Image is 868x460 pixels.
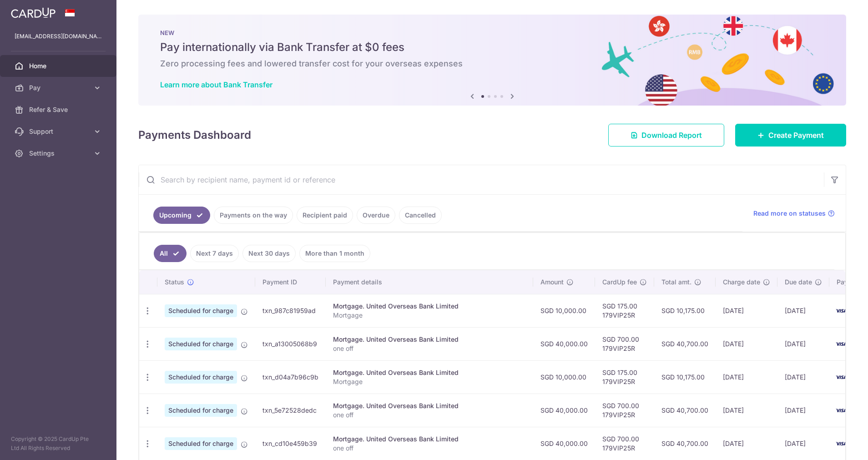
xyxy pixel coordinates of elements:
[602,278,637,287] span: CardUp fee
[533,294,595,327] td: SGD 10,000.00
[326,270,533,294] th: Payment details
[333,377,526,386] p: Mortgage
[716,294,777,327] td: [DATE]
[777,394,829,427] td: [DATE]
[255,327,326,360] td: txn_a13005068b9
[333,444,526,453] p: one off
[165,278,184,287] span: Status
[333,335,526,344] div: Mortgage. United Overseas Bank Limited
[29,83,89,92] span: Pay
[399,207,442,224] a: Cancelled
[242,245,296,262] a: Next 30 days
[753,209,835,218] a: Read more on statuses
[333,410,526,420] p: one off
[333,435,526,444] div: Mortgage. United Overseas Bank Limited
[777,327,829,360] td: [DATE]
[255,427,326,460] td: txn_cd10e459b39
[138,15,846,106] img: Bank transfer banner
[716,360,777,394] td: [DATE]
[768,130,824,141] span: Create Payment
[661,278,691,287] span: Total amt.
[654,394,716,427] td: SGD 40,700.00
[299,245,370,262] a: More than 1 month
[595,294,654,327] td: SGD 175.00 179VIP25R
[832,405,850,416] img: Bank Card
[641,130,702,141] span: Download Report
[608,124,724,147] a: Download Report
[255,394,326,427] td: txn_5e72528dedc
[832,339,850,349] img: Bank Card
[654,427,716,460] td: SGD 40,700.00
[165,404,237,417] span: Scheduled for charge
[723,278,760,287] span: Charge date
[533,427,595,460] td: SGD 40,000.00
[165,371,237,384] span: Scheduled for charge
[165,338,237,350] span: Scheduled for charge
[716,394,777,427] td: [DATE]
[753,209,826,218] span: Read more on statuses
[255,360,326,394] td: txn_d04a7b96c9b
[533,360,595,394] td: SGD 10,000.00
[333,311,526,320] p: Mortgage
[595,360,654,394] td: SGD 175.00 179VIP25R
[29,61,89,71] span: Home
[165,437,237,450] span: Scheduled for charge
[153,207,210,224] a: Upcoming
[333,401,526,410] div: Mortgage. United Overseas Bank Limited
[533,394,595,427] td: SGD 40,000.00
[785,278,812,287] span: Due date
[735,124,846,147] a: Create Payment
[832,438,850,449] img: Bank Card
[214,207,293,224] a: Payments on the way
[595,327,654,360] td: SGD 700.00 179VIP25R
[154,245,187,262] a: All
[777,427,829,460] td: [DATE]
[654,294,716,327] td: SGD 10,175.00
[29,149,89,158] span: Settings
[540,278,564,287] span: Amount
[297,207,353,224] a: Recipient paid
[138,127,251,143] h4: Payments Dashboard
[139,165,824,194] input: Search by recipient name, payment id or reference
[255,270,326,294] th: Payment ID
[333,344,526,353] p: one off
[11,7,56,18] img: CardUp
[716,327,777,360] td: [DATE]
[160,40,824,55] h5: Pay internationally via Bank Transfer at $0 fees
[357,207,395,224] a: Overdue
[595,427,654,460] td: SGD 700.00 179VIP25R
[832,372,850,383] img: Bank Card
[29,127,89,136] span: Support
[777,294,829,327] td: [DATE]
[595,394,654,427] td: SGD 700.00 179VIP25R
[160,80,273,89] a: Learn more about Bank Transfer
[165,304,237,317] span: Scheduled for charge
[716,427,777,460] td: [DATE]
[29,105,89,114] span: Refer & Save
[654,360,716,394] td: SGD 10,175.00
[832,305,850,316] img: Bank Card
[255,294,326,327] td: txn_987c81959ad
[777,360,829,394] td: [DATE]
[190,245,239,262] a: Next 7 days
[533,327,595,360] td: SGD 40,000.00
[160,29,824,36] p: NEW
[333,302,526,311] div: Mortgage. United Overseas Bank Limited
[333,368,526,377] div: Mortgage. United Overseas Bank Limited
[160,58,824,69] h6: Zero processing fees and lowered transfer cost for your overseas expenses
[654,327,716,360] td: SGD 40,700.00
[15,32,102,41] p: [EMAIL_ADDRESS][DOMAIN_NAME]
